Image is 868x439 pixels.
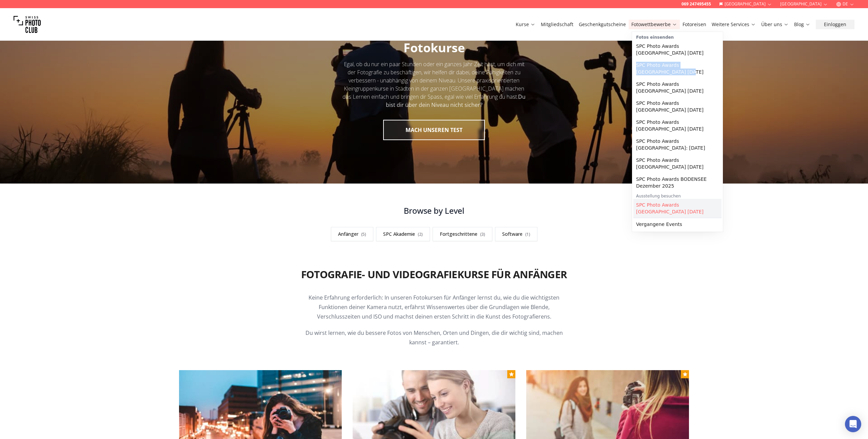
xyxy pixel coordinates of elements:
button: Mitgliedschaft [538,20,576,29]
a: Fotoreisen [683,21,706,28]
a: SPC Photo Awards [GEOGRAPHIC_DATA] [DATE] [633,97,722,116]
div: Fotos einsenden [633,33,722,40]
button: Fotowettbewerbe [629,20,680,29]
button: Weitere Services [709,20,758,29]
a: Vergangene Events [633,218,722,230]
a: SPC Photo Awards [GEOGRAPHIC_DATA] [DATE] [633,116,722,135]
a: Fotowettbewerbe [631,21,677,28]
a: SPC Photo Awards [GEOGRAPHIC_DATA] [DATE] [633,199,722,218]
a: SPC Photo Awards [GEOGRAPHIC_DATA] [DATE] [633,59,722,78]
a: Mitgliedschaft [541,21,573,28]
a: Geschenkgutscheine [579,21,626,28]
span: ( 1 ) [525,231,530,237]
span: ( 5 ) [361,231,366,237]
a: SPC Photo Awards [GEOGRAPHIC_DATA] [DATE] [633,154,722,173]
p: Du wirst lernen, wie du bessere Fotos von Menschen, Orten und Dingen, die dir wichtig sind, mache... [304,328,564,347]
p: Keine Erfahrung erforderlich: In unseren Fotokursen für Anfänger lernst du, wie du die wichtigste... [304,293,564,321]
button: Über uns [758,20,791,29]
div: Egal, ob du nur ein paar Stunden oder ein ganzes Jahr Zeit hast, um dich mit der Fotografie zu be... [342,60,526,109]
a: SPC Photo Awards [GEOGRAPHIC_DATA]: [DATE] [633,135,722,154]
a: Blog [794,21,810,28]
a: 069 247495455 [682,1,711,7]
span: ( 3 ) [480,231,485,237]
a: SPC Photo Awards [GEOGRAPHIC_DATA] [DATE] [633,78,722,97]
button: Blog [791,20,813,29]
a: SPC Akademie(2) [376,227,430,241]
button: Geschenkgutscheine [576,20,629,29]
span: Fotokurse [403,39,465,56]
a: Anfänger(5) [331,227,373,241]
button: Fotoreisen [680,20,709,29]
div: Open Intercom Messenger [845,416,861,432]
button: Kurse [513,20,538,29]
img: Swiss photo club [14,11,41,38]
a: Fortgeschrittene(3) [433,227,492,241]
h2: Fotografie- und Videografiekurse für Anfänger [301,268,567,281]
a: Über uns [761,21,789,28]
a: Kurse [516,21,535,28]
button: Einloggen [816,20,854,29]
a: Weitere Services [712,21,756,28]
span: ( 2 ) [418,231,423,237]
h3: Browse by Level [266,205,602,216]
a: SPC Photo Awards [GEOGRAPHIC_DATA] [DATE] [633,40,722,59]
a: Software(1) [495,227,537,241]
a: SPC Photo Awards BODENSEE Dezember 2025 [633,173,722,192]
button: MACH UNSEREN TEST [383,120,485,140]
div: Ausstellung besuchen [633,192,722,199]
